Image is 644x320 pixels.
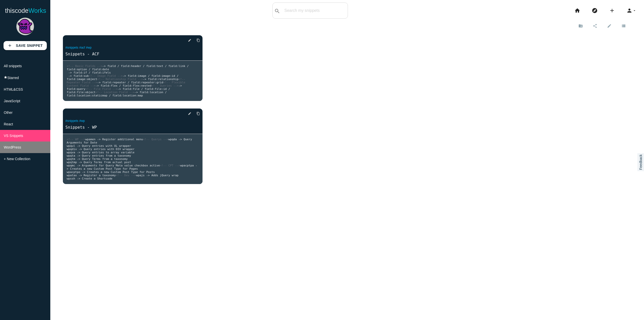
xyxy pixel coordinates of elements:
[67,64,102,68] span: <!-- Basic Fields -->
[184,36,191,45] a: edit
[574,21,588,30] a: create_new_folder
[86,46,92,49] a: #wp
[4,64,22,68] span: All snippets
[273,3,282,18] button: search
[4,76,7,79] i: star
[67,84,184,91] span: -> field:query
[16,44,43,48] b: Save Snippet
[632,3,636,19] i: arrow_drop_down
[282,5,348,16] input: Search my snippets
[196,36,200,45] i: content_copy
[65,46,78,49] a: #snippets
[65,119,78,123] a: #snippets
[67,81,187,87] span: <!-- Flexible Content Field -->
[607,21,612,30] i: edit
[67,138,194,167] span: wpqda -> Query Arguments for Date wpqul -> Query entries with UL wrapper wpqdiv -> Query entries ...
[67,138,85,141] span: <!-- WP -->
[79,119,85,123] a: #wp
[621,21,626,30] i: view_list
[274,3,280,19] i: search
[97,81,163,84] span: -> field:repeater / field:repeater:grid
[637,153,644,171] a: Feedback
[85,87,117,91] span: <!-- File Field -->
[63,51,203,57] a: Snippets - ACF
[143,78,178,81] span: -> field:relationship
[4,157,30,161] span: + New Collection
[16,18,34,35] img: ghost-scary.png
[96,84,151,87] span: -> field:flex / field:flex:nested
[184,109,191,118] a: edit
[67,64,190,78] span: -> field / field:header / field:text / field:link / field:option / field:date -> field:if / field...
[116,174,136,177] span: <!-- Dev -->
[143,138,168,141] span: <!-- Querys -->
[188,36,191,45] i: edit
[96,91,135,94] span: <!-- Location Field -->
[4,111,13,115] span: Other
[196,109,200,118] i: content_copy
[617,21,631,30] a: view_list
[97,78,143,81] span: <!-- Relationship Field -->
[4,145,21,149] span: WordPress
[8,41,12,50] i: add
[188,109,191,118] i: edit
[67,74,180,81] span: -> field:image / field:image:id / field:image:object
[4,41,47,50] a: addSave Snippet
[592,3,598,19] i: explore
[67,78,187,84] span: <!-- Repeater Field -->
[609,3,615,19] i: add
[4,122,13,126] span: React
[160,164,180,167] span: <!-- CPT -->
[67,174,179,180] span: wpajs -> Adds jQuery wrap wpssh -> Create a Shortcode
[588,21,603,30] a: share
[603,21,617,30] a: edit
[7,76,19,80] span: Starred
[626,3,632,19] i: person
[4,99,20,103] span: JavaScript
[85,138,143,141] span: wpamen -> Register additional menu
[192,109,200,118] a: Copy to Clipboard
[89,74,123,78] span: <!-- Image Field -->
[63,124,203,130] a: Snippets - WP
[578,21,583,30] i: create_new_folder
[192,36,200,45] a: Copy to Clipboard
[593,21,597,30] i: share
[151,84,179,87] span: <!-- Queries -->
[574,3,580,19] i: home
[4,134,23,138] span: VS Snippets
[67,164,197,177] span: wpacptpa -> Creates a new Custom Post Type for Pages wpacptpo -> Creates a new Custom Post Type f...
[4,87,23,91] span: HTML&CSS
[5,3,46,19] a: thiscodeWorks
[67,91,168,97] span: -> field:location / field:location:staticmap / field:location:map
[79,46,85,49] a: #acf
[28,7,46,14] span: Works
[67,87,172,94] span: -> field:file / field:file:id / field:file:object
